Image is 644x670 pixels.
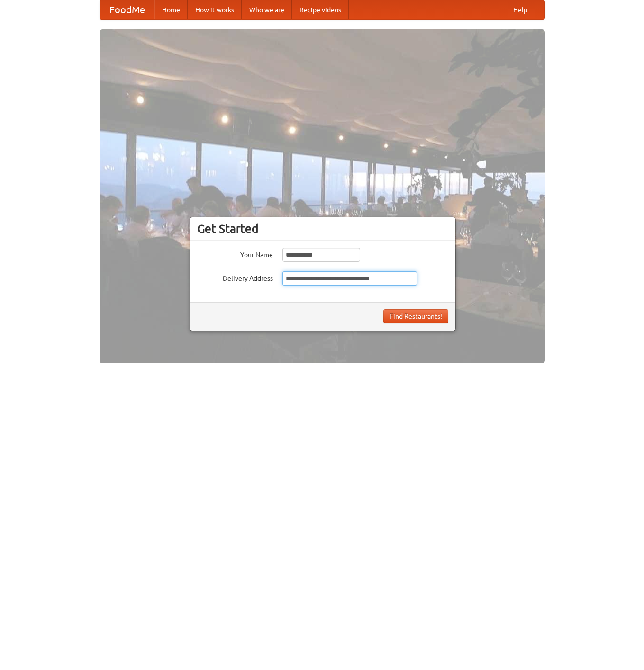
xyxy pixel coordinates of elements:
a: Recipe videos [292,0,349,19]
a: Help [506,0,535,19]
a: FoodMe [100,0,154,19]
a: How it works [188,0,242,19]
h3: Get Started [197,222,448,236]
a: Who we are [242,0,292,19]
button: Find Restaurants! [383,309,448,323]
a: Home [154,0,188,19]
label: Delivery Address [197,271,273,283]
label: Your Name [197,248,273,259]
